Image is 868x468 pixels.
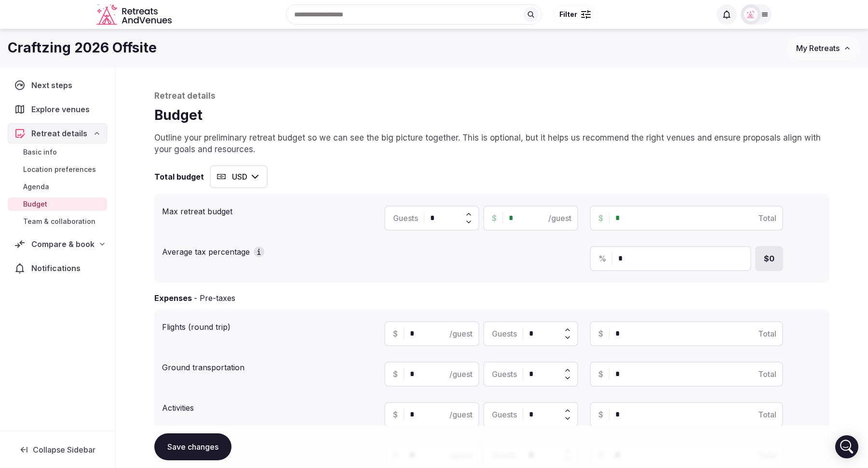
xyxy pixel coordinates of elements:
a: Notifications [8,258,107,278]
span: $ [393,368,398,380]
span: Total [758,212,776,224]
span: $ [598,368,603,380]
h2: Total budget [154,171,204,182]
p: Retreat details [154,91,829,102]
a: Location preferences [8,163,107,176]
a: Visit the homepage [96,4,174,26]
button: Collapse Sidebar [8,439,107,460]
span: Explore venues [31,104,94,115]
span: Guests [393,212,418,224]
span: /guest [449,368,473,380]
span: /guest [548,212,571,224]
div: Ground transportation [162,358,377,373]
h2: Expenses [154,292,192,304]
p: Outline your preliminary retreat budget so we can see the big picture together. This is optional,... [154,132,829,156]
div: Open Intercom Messenger [835,435,858,458]
span: % [598,253,606,264]
span: $ [393,328,398,339]
div: - Pre-taxes [194,292,235,304]
span: Team & collaboration [23,217,95,226]
span: My Retreats [796,43,840,53]
a: Budget [8,197,107,211]
div: Activities [162,398,377,414]
div: Max retreat budget [162,202,377,217]
span: Notifications [31,262,84,274]
a: Team & collaboration [8,215,107,228]
span: Compare & book [31,238,95,250]
h1: Craftzing 2026 Offsite [8,39,157,57]
span: Retreat details [31,128,87,139]
span: /guest [449,409,473,420]
a: Next steps [8,75,107,95]
span: /guest [449,328,473,339]
span: $ [598,328,603,339]
span: $ [393,409,398,420]
span: Guests [492,328,517,339]
button: USD [210,165,268,188]
span: Guests [492,368,517,380]
span: $ [598,212,603,224]
span: Filter [559,10,577,19]
span: Collapse Sidebar [33,445,95,455]
button: Save changes [154,433,231,460]
span: $ [492,212,497,224]
a: Agenda [8,180,107,194]
span: $ [598,409,603,420]
svg: Retreats and Venues company logo [96,4,174,26]
span: Total [758,328,776,339]
span: Next steps [31,79,76,91]
img: Matt Grant Oakes [744,8,758,21]
h1: Budget [154,106,829,125]
button: My Retreats [787,36,860,60]
button: Filter [553,5,597,24]
span: Guests [492,409,517,420]
span: Budget [23,199,47,209]
span: Total [758,368,776,380]
a: Explore venues [8,99,107,119]
a: Basic info [8,145,107,159]
div: Flights (round trip) [162,317,377,333]
span: Agenda [23,182,49,192]
div: Average tax percentage [162,242,377,258]
span: Basic info [23,147,57,157]
span: Location preferences [23,165,96,174]
span: $0 [764,253,774,264]
span: Total [758,409,776,420]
